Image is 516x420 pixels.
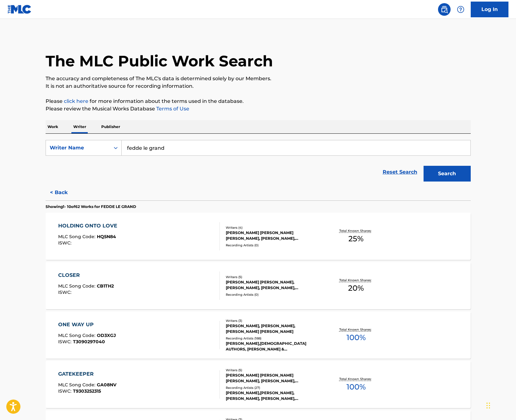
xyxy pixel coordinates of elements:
span: T9303252315 [73,388,101,394]
span: GA08NV [97,382,116,388]
img: MLC Logo [8,5,32,14]
div: Recording Artists ( 0 ) [226,243,321,248]
span: 100 % [347,332,366,343]
a: Terms of Use [155,106,189,112]
div: [PERSON_NAME] [PERSON_NAME] [PERSON_NAME], [PERSON_NAME], [PERSON_NAME] [226,230,321,241]
p: Please review the Musical Works Database [46,105,471,113]
p: Total Known Shares: [339,327,373,332]
p: It is not an authoritative source for recording information. [46,82,471,90]
p: Publisher [99,120,122,133]
span: CB1TH2 [97,283,114,289]
div: Help [454,3,467,16]
div: CLOSER [58,272,114,279]
div: Writers ( 5 ) [226,275,321,279]
div: Recording Artists ( 0 ) [226,292,321,297]
span: MLC Song Code : [58,234,97,239]
button: < Back [46,185,83,200]
div: Widget de chat [485,390,516,420]
h1: The MLC Public Work Search [46,52,273,70]
p: Please for more information about the terms used in the database. [46,98,471,105]
span: 25 % [348,233,363,244]
div: Recording Artists ( 27 ) [226,385,321,390]
div: [PERSON_NAME],[PERSON_NAME], [PERSON_NAME], [PERSON_NAME], [PERSON_NAME]|[PERSON_NAME], [PERSON_N... [226,390,321,401]
div: Glisser [486,396,490,415]
div: [PERSON_NAME] [PERSON_NAME], [PERSON_NAME], [PERSON_NAME], [PERSON_NAME], [PERSON_NAME] [226,279,321,291]
a: Log In [471,2,508,17]
p: Total Known Shares: [339,377,373,381]
a: Reset Search [380,165,420,179]
div: [PERSON_NAME] [PERSON_NAME] [PERSON_NAME], [PERSON_NAME], [PERSON_NAME] [PERSON_NAME], [PERSON_NAME] [226,372,321,384]
a: ONE WAY UPMLC Song Code:OD3XGJISWC:T3090297040Writers (3)[PERSON_NAME], [PERSON_NAME], [PERSON_NA... [46,311,471,359]
div: [PERSON_NAME], [PERSON_NAME], [PERSON_NAME] [PERSON_NAME] [226,323,321,334]
span: HQ5N84 [97,234,116,239]
div: Recording Artists ( 188 ) [226,336,321,341]
a: GATEKEEPERMLC Song Code:GA08NVISWC:T9303252315Writers (5)[PERSON_NAME] [PERSON_NAME] [PERSON_NAME... [46,361,471,408]
div: Writers ( 4 ) [226,225,321,230]
div: Writers ( 3 ) [226,318,321,323]
p: Writer [71,120,88,133]
span: ISWC : [58,388,73,394]
span: MLC Song Code : [58,382,97,388]
div: ONE WAY UP [58,321,116,328]
div: GATEKEEPER [58,370,116,378]
p: Showing 1 - 10 of 62 Works for FEDDE LE GRAND [46,204,136,210]
p: Work [46,120,60,133]
span: OD3XGJ [97,333,116,338]
span: ISWC : [58,240,73,246]
p: Total Known Shares: [339,228,373,233]
button: Search [424,166,471,182]
div: Writer Name [50,144,106,152]
div: Writers ( 5 ) [226,368,321,372]
span: MLC Song Code : [58,333,97,338]
span: MLC Song Code : [58,283,97,289]
div: HOLDING ONTO LOVE [58,222,120,230]
img: search [441,6,448,13]
a: HOLDING ONTO LOVEMLC Song Code:HQ5N84ISWC:Writers (4)[PERSON_NAME] [PERSON_NAME] [PERSON_NAME], [... [46,213,471,260]
a: CLOSERMLC Song Code:CB1TH2ISWC:Writers (5)[PERSON_NAME] [PERSON_NAME], [PERSON_NAME], [PERSON_NAM... [46,262,471,309]
div: [PERSON_NAME],[DEMOGRAPHIC_DATA] AUTHORS, [PERSON_NAME] & [DEMOGRAPHIC_DATA] AUTHORS, [DEMOGRAPHI... [226,341,321,352]
img: help [457,6,464,13]
span: 100 % [347,381,366,393]
form: Search Form [46,140,471,185]
span: T3090297040 [73,339,105,344]
span: ISWC : [58,289,73,295]
a: Public Search [438,3,451,16]
p: The accuracy and completeness of The MLC's data is determined solely by our Members. [46,75,471,82]
p: Total Known Shares: [339,278,373,283]
span: 20 % [348,283,364,294]
span: ISWC : [58,339,73,344]
a: click here [64,98,88,104]
iframe: Chat Widget [485,390,516,420]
